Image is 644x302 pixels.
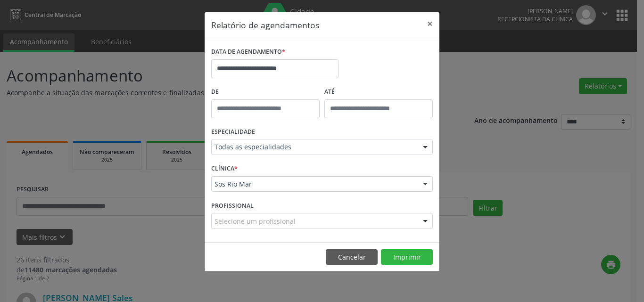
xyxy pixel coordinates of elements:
button: Close [421,12,439,35]
h5: Relatório de agendamentos [211,19,319,31]
label: De [211,85,320,99]
label: ATÉ [324,85,433,99]
label: ESPECIALIDADE [211,125,255,139]
span: Todas as especialidades [215,142,413,152]
label: CLÍNICA [211,162,238,176]
button: Cancelar [326,249,378,265]
label: DATA DE AGENDAMENTO [211,45,285,59]
span: Selecione um profissional [215,216,296,226]
button: Imprimir [381,249,433,265]
span: Sos Rio Mar [215,180,413,189]
label: PROFISSIONAL [211,198,254,213]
